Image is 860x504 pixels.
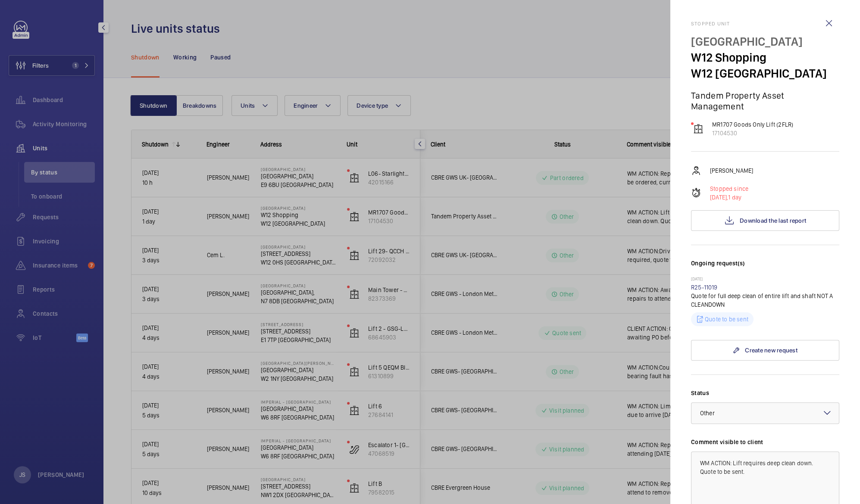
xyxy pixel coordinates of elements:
[691,34,839,50] p: [GEOGRAPHIC_DATA]
[712,129,793,137] p: 17104530
[710,194,728,201] span: [DATE],
[691,50,839,65] p: W12 Shopping
[710,193,748,202] p: 1 day
[712,120,793,129] p: MR1707 Goods Only Lift (2FLR)
[691,21,839,27] h2: Stopped unit
[691,276,839,283] p: [DATE]
[691,259,839,276] h3: Ongoing request(s)
[700,410,715,417] span: Other
[710,166,753,175] p: [PERSON_NAME]
[691,284,718,291] a: R25-11019
[691,65,839,81] p: W12 [GEOGRAPHIC_DATA]
[691,292,839,309] p: Quote for full deep clean of entire lift and shaft NOT A CLEANDOWN
[691,389,839,397] label: Status
[710,184,748,193] p: Stopped since
[691,340,839,361] a: Create new request
[691,438,839,446] label: Comment visible to client
[740,217,806,224] span: Download the last report
[705,315,748,324] p: Quote to be sent
[693,124,704,134] img: elevator.svg
[691,210,839,231] button: Download the last report
[691,90,839,112] p: Tandem Property Asset Management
